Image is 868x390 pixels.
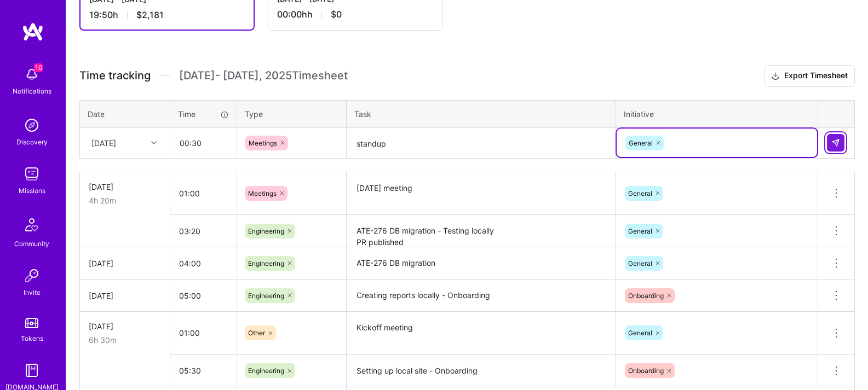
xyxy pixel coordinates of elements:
span: $0 [331,9,342,20]
div: Discovery [16,136,48,148]
img: Submit [831,138,840,147]
textarea: [DATE] meeting [348,173,614,214]
img: Invite [21,265,43,287]
img: bell [21,63,43,85]
span: $2,181 [136,9,164,21]
img: teamwork [21,163,43,185]
div: Time [178,108,229,120]
div: 4h 20m [89,195,161,206]
div: [DATE] [89,321,161,332]
textarea: Setting up local site - Onboarding [348,356,614,386]
input: HH:MM [170,281,237,310]
span: Engineering [248,366,284,375]
div: Notifications [13,85,51,97]
div: 19:50 h [89,9,245,21]
textarea: Kickoff meeting [348,313,614,354]
textarea: standup [348,129,614,158]
input: HH:MM [170,318,237,347]
div: 00:00h h [277,9,434,20]
th: Task [347,100,616,127]
i: icon Download [771,71,780,82]
span: [DATE] - [DATE] , 2025 Timesheet [179,69,348,83]
img: Community [19,212,45,238]
span: General [628,227,652,235]
input: HH:MM [171,129,236,158]
input: HH:MM [170,179,237,208]
div: [DATE] [89,258,161,269]
span: General [628,329,652,337]
div: Tokens [21,333,43,344]
input: HH:MM [170,356,237,385]
div: Invite [24,287,41,298]
img: guide book [21,359,43,381]
div: Missions [19,185,45,196]
span: Onboarding [628,292,664,300]
img: tokens [25,318,38,328]
button: Export Timesheet [764,65,855,87]
textarea: ATE-276 DB migration - Testing locally PR published [348,216,614,247]
div: [DATE] [89,290,161,301]
div: [DATE] [91,137,116,149]
span: Meetings [248,189,277,197]
div: 6h 30m [89,334,161,346]
span: General [628,189,652,197]
i: icon Chevron [151,140,157,145]
input: HH:MM [170,217,237,246]
span: Engineering [248,292,284,300]
div: [DATE] [89,181,161,193]
span: Other [248,329,265,337]
img: logo [22,22,44,42]
span: 10 [34,63,43,72]
span: Time tracking [79,69,151,83]
div: Initiative [624,108,810,120]
span: Onboarding [628,366,664,375]
span: General [628,259,652,267]
input: HH:MM [170,249,237,278]
th: Date [80,100,170,127]
span: Engineering [248,259,284,267]
span: Meetings [249,139,277,147]
span: Engineering [248,227,284,235]
img: discovery [21,114,43,136]
textarea: Creating reports locally - Onboarding [348,281,614,311]
div: Community [14,238,49,249]
textarea: ATE-276 DB migration [348,248,614,278]
span: General [629,139,653,147]
div: null [827,134,846,152]
th: Type [237,100,347,127]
